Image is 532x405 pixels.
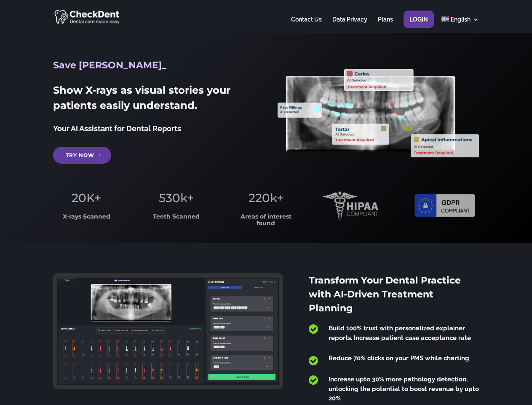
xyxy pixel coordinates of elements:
[332,16,367,33] a: Data Privacy
[53,147,111,164] a: Try Now
[329,354,469,362] span: Reduce 70% clicks on your PMS while charting
[309,275,461,314] span: Transform Your Dental Practice with AI-Driven Treatment Planning
[378,16,393,33] a: Plans
[309,375,318,386] span: 
[441,16,479,33] a: English
[53,124,181,133] span: Your AI Assistant for Dental Reports
[291,16,322,33] a: Contact Us
[159,191,194,205] span: 530k+
[53,83,254,117] h2: Show X-rays as visual stories your patients easily understand.
[278,69,479,157] img: X_Ray_annotated
[329,375,479,402] span: Increase upto 30% more pathology detection, unlocking the potential to boost revenue by upto 20%
[54,8,120,25] img: CheckDent AI
[72,191,101,205] span: 20K+
[451,16,471,23] span: English
[162,59,166,71] span: _
[409,16,428,33] a: Login
[233,213,299,231] h3: Areas of interest found
[309,355,318,366] span: 
[329,324,471,342] span: Build 100% trust with personalized explainer reports. Increase patient case acceptance rate
[309,324,318,335] span: 
[249,191,283,205] span: 220k+
[53,59,162,71] span: Save [PERSON_NAME]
